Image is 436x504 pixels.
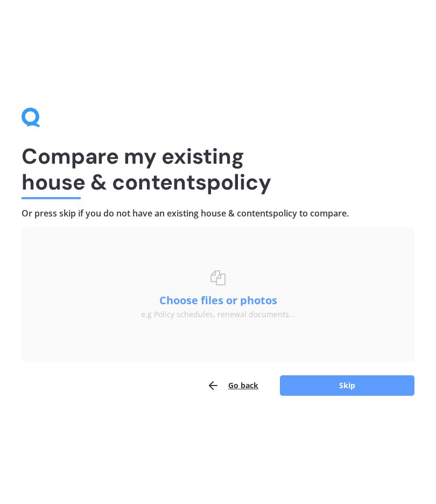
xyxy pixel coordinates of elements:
button: Go back [207,375,258,396]
h4: Or press skip if you do not have an existing house & contents policy to compare. [22,208,414,219]
h1: Compare my existing house & contents policy [22,143,414,195]
div: e.g Policy schedules, renewal documents... [141,310,296,319]
button: Skip [280,375,414,396]
button: Choose files or photos [151,295,285,306]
